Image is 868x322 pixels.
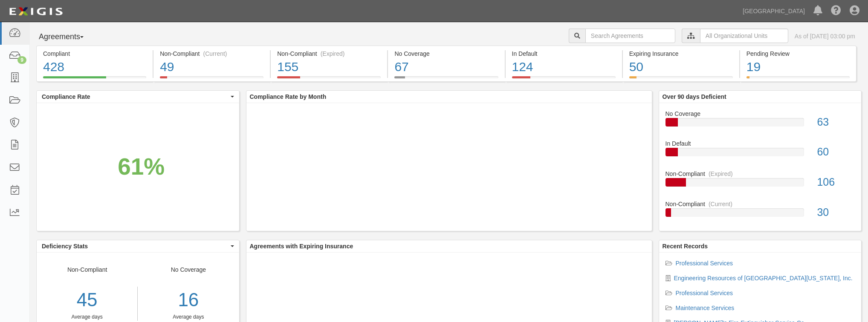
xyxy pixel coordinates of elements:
span: Compliance Rate [42,92,229,101]
div: No Coverage [394,49,498,58]
div: Non-Compliant [659,170,862,178]
div: 19 [746,58,850,76]
button: Compliance Rate [37,91,239,103]
a: Compliant428 [36,76,153,83]
div: 60 [810,144,861,160]
a: [GEOGRAPHIC_DATA] [738,3,809,20]
div: 67 [394,58,498,76]
div: 155 [277,58,381,76]
div: 49 [160,58,263,76]
b: Compliance Rate by Month [250,93,327,100]
div: Non-Compliant (Current) [160,49,263,58]
button: Agreements [36,29,100,46]
div: In Default [659,139,862,148]
a: No Coverage63 [665,109,855,140]
b: Agreements with Expiring Insurance [250,243,353,250]
div: Pending Review [746,49,850,58]
span: Deficiency Stats [42,242,229,250]
div: (Expired) [709,170,733,178]
a: Expiring Insurance50 [623,76,739,83]
div: 50 [629,58,733,76]
a: Non-Compliant(Expired)155 [271,76,387,83]
a: Engineering Resources of [GEOGRAPHIC_DATA][US_STATE], Inc. [674,275,853,282]
b: Over 90 days Deficient [663,93,726,100]
i: Help Center - Complianz [831,6,841,16]
div: (Expired) [321,49,345,58]
div: 428 [43,58,146,76]
div: 45 [37,287,137,313]
a: In Default60 [665,139,855,170]
a: Non-Compliant(Current)49 [153,76,270,83]
a: Pending Review19 [740,76,856,83]
div: Compliant [43,49,146,58]
a: In Default124 [506,76,622,83]
div: (Current) [709,200,732,208]
div: 124 [512,58,616,76]
div: No Coverage [659,109,862,118]
div: In Default [512,49,616,58]
div: (Current) [203,49,227,58]
div: Average days [37,313,137,321]
b: Recent Records [663,243,708,250]
input: All Organizational Units [700,29,788,43]
div: 61% [118,149,165,183]
div: Expiring Insurance [629,49,733,58]
a: Non-Compliant(Expired)106 [665,170,855,200]
button: Deficiency Stats [37,240,239,252]
input: Search Agreements [585,29,675,43]
div: 9 [17,56,26,64]
div: As of [DATE] 03:00 pm [795,32,855,40]
div: 63 [810,115,861,130]
a: Professional Services [676,290,733,296]
div: 106 [810,175,861,190]
div: Non-Compliant (Expired) [277,49,381,58]
a: Non-Compliant(Current)30 [665,200,855,224]
div: 30 [810,205,861,220]
img: logo-5460c22ac91f19d4615b14bd174203de0afe785f0fc80cf4dbbc73dc1793850b.png [6,4,65,19]
a: No Coverage67 [388,76,504,83]
a: Professional Services [676,260,733,267]
div: Non-Compliant [659,200,862,208]
a: Maintenance Services [676,305,735,311]
div: Average days [144,313,232,321]
div: 16 [144,287,232,313]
